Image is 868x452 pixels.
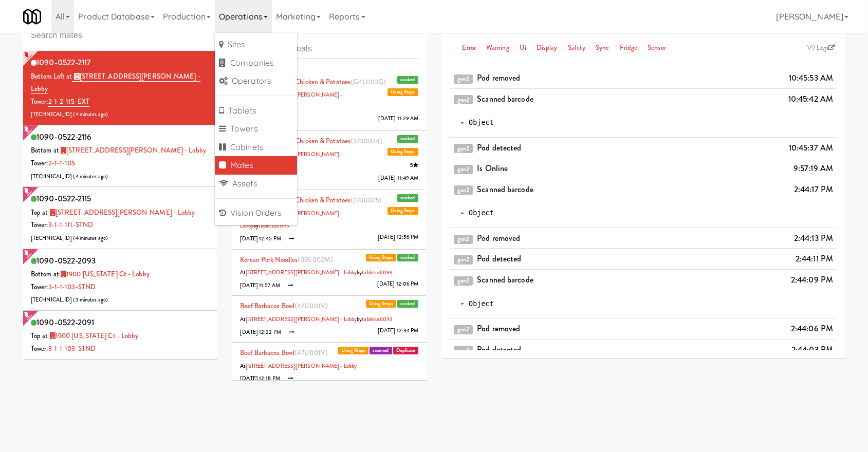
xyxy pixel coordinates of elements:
li: 1090-0522-2091Top at 1900 [US_STATE] Ct - LobbyTower:3-1-1-103-STND[TECHNICAL_ID] (3 minutes ago) [23,311,217,372]
div: 2:44:06 PM [791,321,833,336]
div: Tower: [31,281,209,294]
a: tabletus6093 [362,315,393,323]
a: [STREET_ADDRESS][PERSON_NAME] - Lobby [246,362,357,370]
div: 9:57:19 AM [793,161,833,176]
a: tabletus6093 [258,222,289,230]
a: fridge [617,42,640,54]
a: [STREET_ADDRESS][PERSON_NAME] - Lobby [31,71,200,95]
span: (2730025) [350,195,382,205]
span: 3 minutes ago [76,296,106,304]
span: (47U001V) [294,301,328,311]
div: 10:45:53 AM [789,70,833,86]
div: 10:45:42 AM [788,91,833,107]
a: Towers [215,120,297,138]
a: Beef Barbacoa Bowl [240,301,294,311]
span: by [357,315,393,323]
span: 4 minutes ago [76,110,106,118]
div: Scanned barcode [477,91,533,107]
a: 3-1-1-111-STND [48,220,93,230]
a: sync [593,42,612,54]
div: 2:44:13 PM [794,231,833,246]
div: Tower: [31,343,209,355]
li: Korean Pork Noodles(09E002M)cookedUsing StepsAt[STREET_ADDRESS][PERSON_NAME] - Lobbybytabletus609... [232,250,426,296]
div: Tower: [31,157,209,170]
a: Mates [215,156,297,175]
li: 1090-0522-2093Bottom at 1900 [US_STATE] Ct - LobbyTower:3-1-1-103-STND[TECHNICAL_ID] (3 minutes ago) [23,249,217,311]
span: (09E002M) [298,255,333,265]
a: Cabinets [215,138,297,157]
span: by [357,269,393,276]
span: Object [469,300,494,308]
a: 1900 [US_STATE] Ct - Lobby [59,269,150,279]
div: Bottom at [31,268,209,281]
span: [DATE] 12:06 PM [377,279,419,289]
div: Is Online [477,161,508,176]
span: 3 minutes ago [76,358,106,366]
span: gen2 [454,74,473,84]
span: [DATE] 11:29 AM [378,114,419,124]
span: Using Steps [387,148,418,156]
span: At [240,269,357,276]
a: safety [565,42,588,54]
a: Sites [215,35,297,54]
div: Top at [31,330,209,343]
li: 1090-0522-2115Top at [STREET_ADDRESS][PERSON_NAME] - LobbyTower:3-1-1-111-STND[TECHNICAL_ID] (4 m... [23,187,217,249]
span: gen2 [454,346,473,355]
span: 1090-0522-2091 [36,316,94,328]
span: Duplicate [393,347,418,354]
li: 1090-0522-2116Bottom at [STREET_ADDRESS][PERSON_NAME] - LobbyTower:2-1-1-105[TECHNICAL_ID] (4 min... [23,125,217,187]
span: [DATE] 12:45 PM [240,235,302,242]
span: [DATE] 11:18 AM [240,116,301,124]
li: Beef Barbacoa Bowl(47U001V)DuplicatescannedUsing StepsAt[STREET_ADDRESS][PERSON_NAME] - Lobby[DAT... [232,343,426,389]
span: Using Steps [387,88,418,96]
span: gen2 [454,95,473,104]
span: [DATE] 12:34 PM [378,326,419,336]
span: [TECHNICAL_ID] ( ) [31,173,108,180]
div: Tower: [31,219,209,232]
a: Vision Orders [215,204,297,222]
a: Tablets [215,102,297,120]
span: cooked [397,194,418,202]
span: cooked [397,300,418,308]
a: display [534,42,560,54]
span: [TECHNICAL_ID] ( ) [31,110,108,118]
span: cooked [397,254,418,261]
span: Object [469,209,494,217]
a: v9 Logs [805,43,837,53]
a: [STREET_ADDRESS][PERSON_NAME] - Lobby [48,208,195,217]
span: gen2 [454,255,473,265]
div: Pod removed [477,231,520,246]
span: (G4L003G) [350,77,386,87]
span: (47U001V) [294,348,328,357]
a: [STREET_ADDRESS][PERSON_NAME] - Lobby [246,315,357,323]
div: 10:45:37 AM [789,140,833,156]
li: 1090-0522-2117Bottom Left at [STREET_ADDRESS][PERSON_NAME] - LobbyTower:2-1-2-115-EXT[TECHNICAL_I... [23,51,217,125]
li: Beef Barbacoa Bowl(47U001V)cookedUsing StepsAt[STREET_ADDRESS][PERSON_NAME] - Lobbybytabletus6093... [232,296,426,343]
div: Scanned barcode [477,272,533,288]
span: Using Steps [387,207,418,215]
span: 1090-0522-2093 [36,255,96,267]
span: by [253,222,289,230]
span: gen2 [454,235,473,244]
a: ui [517,42,529,54]
li: Grilled Chimichurri Chicken & Potatoes(2730025)cookedUsing StepsAt[STREET_ADDRESS][PERSON_NAME] -... [232,190,426,249]
span: Using Steps [366,254,396,261]
div: Bottom Left at [31,70,209,96]
span: [DATE] 12:22 PM [240,328,302,336]
div: Pod detected [477,251,521,267]
span: 5 [410,160,418,171]
span: cooked [397,135,418,143]
span: [TECHNICAL_ID] ( ) [31,296,108,304]
a: Assets [215,175,297,193]
a: 3-1-1-103-STND [48,282,96,292]
div: Pod detected [477,342,521,357]
div: 2:44:11 PM [796,251,833,267]
a: [STREET_ADDRESS][PERSON_NAME] - Lobby [59,145,206,155]
span: gen2 [454,276,473,286]
a: Korean Pork Noodles [240,255,298,265]
span: Object [469,119,494,126]
a: [STREET_ADDRESS][PERSON_NAME] - Lobby [246,269,357,276]
div: Bottom at [31,144,209,157]
input: Search mate meals [240,40,418,59]
a: Operators [215,72,297,90]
